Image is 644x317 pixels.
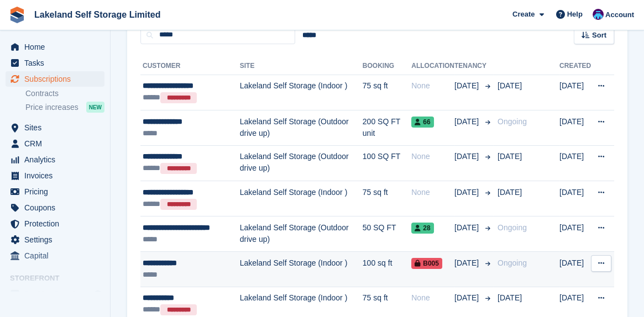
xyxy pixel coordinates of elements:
[454,222,481,234] span: [DATE]
[6,136,104,151] a: menu
[24,55,91,71] span: Tasks
[411,258,442,269] span: B005
[30,6,165,24] a: Lakeland Self Storage Limited
[86,102,104,113] div: NEW
[411,151,454,162] div: None
[559,75,591,110] td: [DATE]
[592,30,606,41] span: Sort
[25,101,104,113] a: Price increases NEW
[559,216,591,252] td: [DATE]
[363,110,411,146] td: 200 SQ FT unit
[240,252,363,287] td: Lakeland Self Storage (Indoor )
[6,232,104,247] a: menu
[593,9,604,20] img: David Dickson
[24,200,91,215] span: Coupons
[240,57,363,75] th: Site
[363,216,411,252] td: 50 SQ FT
[6,152,104,167] a: menu
[240,216,363,252] td: Lakeland Self Storage (Outdoor drive up)
[363,252,411,287] td: 100 sq ft
[6,39,104,55] a: menu
[454,80,481,92] span: [DATE]
[411,80,454,92] div: None
[454,57,493,75] th: Tenancy
[605,9,634,20] span: Account
[498,293,522,302] span: [DATE]
[9,7,25,23] img: stora-icon-8386f47178a22dfd0bd8f6a31ec36ba5ce8667c1dd55bd0f319d3a0aa187defe.svg
[10,273,110,284] span: Storefront
[6,168,104,183] a: menu
[411,117,433,128] span: 66
[24,136,91,151] span: CRM
[6,216,104,231] a: menu
[24,184,91,199] span: Pricing
[24,248,91,263] span: Capital
[498,258,527,267] span: Ongoing
[363,145,411,181] td: 100 SQ FT
[140,57,240,75] th: Customer
[25,88,104,99] a: Contracts
[559,181,591,216] td: [DATE]
[24,287,91,302] span: Booking Portal
[91,288,104,301] a: Preview store
[6,55,104,71] a: menu
[240,75,363,110] td: Lakeland Self Storage (Indoor )
[24,232,91,247] span: Settings
[6,287,104,302] a: menu
[411,223,433,234] span: 28
[363,181,411,216] td: 75 sq ft
[498,81,522,90] span: [DATE]
[559,57,591,75] th: Created
[240,110,363,146] td: Lakeland Self Storage (Outdoor drive up)
[6,248,104,263] a: menu
[240,181,363,216] td: Lakeland Self Storage (Indoor )
[24,39,91,55] span: Home
[24,168,91,183] span: Invoices
[567,9,583,20] span: Help
[498,152,522,161] span: [DATE]
[24,152,91,167] span: Analytics
[25,102,78,113] span: Price increases
[454,116,481,128] span: [DATE]
[24,216,91,231] span: Protection
[498,223,527,232] span: Ongoing
[454,257,481,269] span: [DATE]
[498,117,527,126] span: Ongoing
[559,110,591,146] td: [DATE]
[363,75,411,110] td: 75 sq ft
[512,9,535,20] span: Create
[24,120,91,135] span: Sites
[6,120,104,135] a: menu
[411,187,454,198] div: None
[454,292,481,304] span: [DATE]
[454,187,481,198] span: [DATE]
[411,57,454,75] th: Allocation
[6,71,104,87] a: menu
[498,188,522,197] span: [DATE]
[411,292,454,304] div: None
[240,145,363,181] td: Lakeland Self Storage (Outdoor drive up)
[559,145,591,181] td: [DATE]
[363,57,411,75] th: Booking
[6,200,104,215] a: menu
[6,184,104,199] a: menu
[559,252,591,287] td: [DATE]
[454,151,481,162] span: [DATE]
[24,71,91,87] span: Subscriptions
